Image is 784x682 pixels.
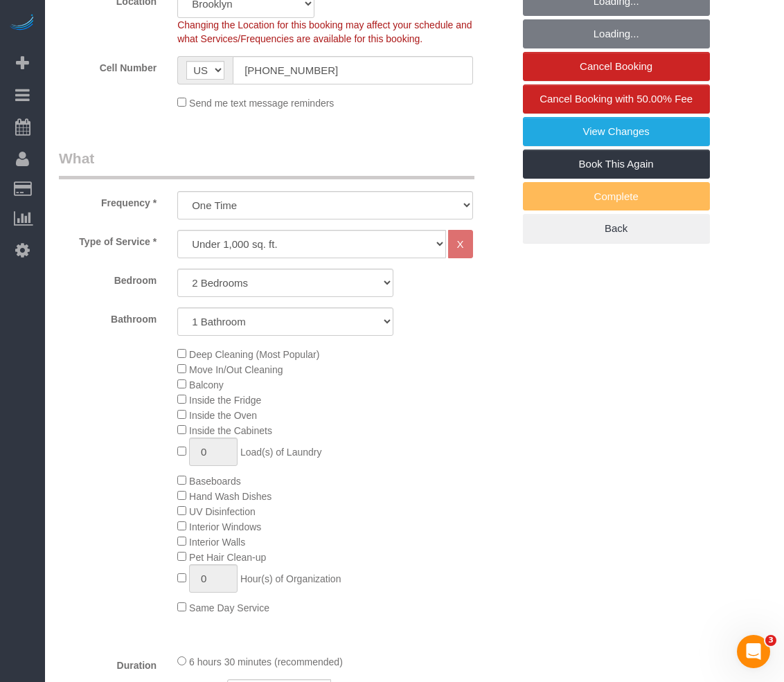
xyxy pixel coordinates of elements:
[240,573,341,584] span: Hour(s) of Organization
[765,635,776,646] span: 3
[59,148,474,179] legend: What
[523,117,710,146] a: View Changes
[523,214,710,243] a: Back
[189,656,343,667] span: 6 hours 30 minutes (recommended)
[189,476,241,487] span: Baseboards
[189,602,269,613] span: Same Day Service
[240,447,322,458] span: Load(s) of Laundry
[48,191,167,210] label: Frequency *
[189,552,266,563] span: Pet Hair Clean-up
[189,364,283,375] span: Move In/Out Cleaning
[48,654,167,672] label: Duration
[189,506,256,517] span: UV Disinfection
[189,395,261,406] span: Inside the Fridge
[8,14,36,33] img: Automaid Logo
[233,56,472,84] input: Cell Number
[540,93,693,105] span: Cancel Booking with 50.00% Fee
[523,84,710,114] a: Cancel Booking with 50.00% Fee
[189,521,261,532] span: Interior Windows
[48,230,167,249] label: Type of Service *
[177,19,472,44] span: Changing the Location for this booking may affect your schedule and what Services/Frequencies are...
[189,98,334,109] span: Send me text message reminders
[48,56,167,75] label: Cell Number
[189,537,245,548] span: Interior Walls
[189,379,224,391] span: Balcony
[737,635,770,668] iframe: Intercom live chat
[189,410,257,421] span: Inside the Oven
[189,425,272,436] span: Inside the Cabinets
[523,150,710,179] a: Book This Again
[48,269,167,287] label: Bedroom
[189,491,271,502] span: Hand Wash Dishes
[48,307,167,326] label: Bathroom
[523,52,710,81] a: Cancel Booking
[189,349,319,360] span: Deep Cleaning (Most Popular)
